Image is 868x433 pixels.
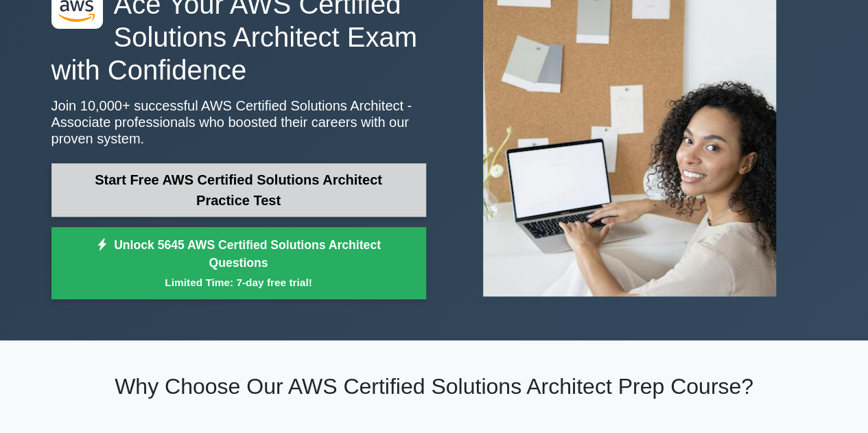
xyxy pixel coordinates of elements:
[51,163,426,217] a: Start Free AWS Certified Solutions Architect Practice Test
[51,373,817,399] h2: Why Choose Our AWS Certified Solutions Architect Prep Course?
[51,97,426,147] p: Join 10,000+ successful AWS Certified Solutions Architect - Associate professionals who boosted t...
[69,274,409,290] small: Limited Time: 7-day free trial!
[51,227,426,300] a: Unlock 5645 AWS Certified Solutions Architect QuestionsLimited Time: 7-day free trial!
